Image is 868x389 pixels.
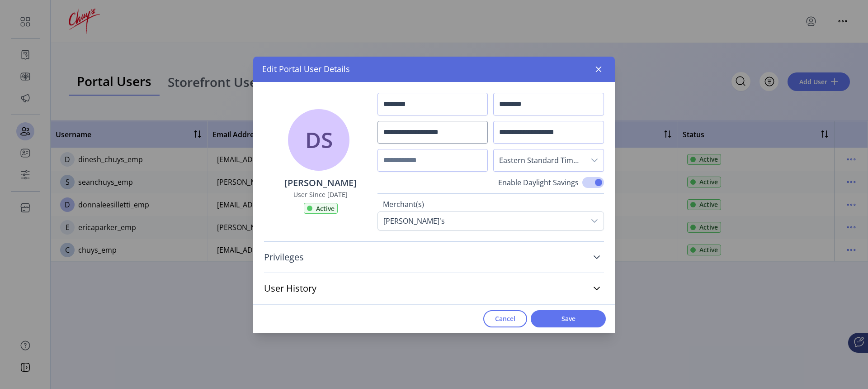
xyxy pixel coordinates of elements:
[585,149,604,171] div: dropdown trigger
[494,149,585,171] span: Eastern Standard Time - New York (GMT-5)
[305,124,333,156] span: DS
[262,63,350,75] span: Edit Portal User Details
[264,279,604,298] a: User History
[264,253,304,262] span: Privileges
[495,314,515,323] span: Cancel
[498,177,579,188] label: Enable Daylight Savings
[378,212,450,230] div: [PERSON_NAME]'s
[383,199,599,211] label: Merchant(s)
[483,310,527,327] button: Cancel
[264,247,604,267] a: Privileges
[264,284,316,293] span: User History
[293,190,348,199] label: User Since [DATE]
[531,310,606,327] button: Save
[316,204,335,213] span: Active
[542,314,594,323] span: Save
[284,176,357,190] p: [PERSON_NAME]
